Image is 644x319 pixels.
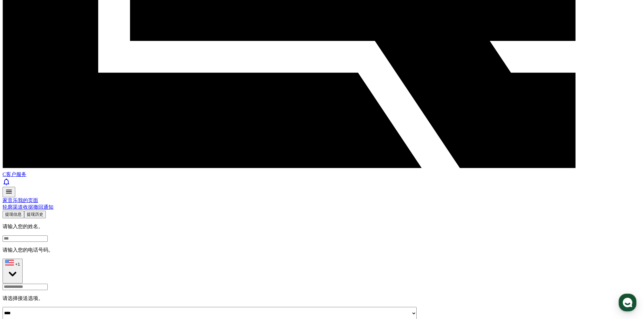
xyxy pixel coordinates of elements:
span: 消息 [58,211,66,216]
a: 开始新聊天 [40,180,86,194]
font: 请输入您的姓名。 [3,224,43,229]
a: 家 [3,198,8,203]
a: 收据 [23,204,33,210]
button: 提现历史 [24,211,46,218]
a: 提现历史 [24,211,46,217]
span: 家 [20,211,24,216]
a: C客户服务 [3,166,641,177]
a: 家 [2,201,42,217]
div: 刚才 [37,23,45,28]
span: +1 [15,262,20,267]
a: 提现信息 [3,211,24,217]
a: 音乐 [8,198,18,203]
button: 提现信息 [3,211,24,218]
span: C客户服务 [3,172,26,177]
span: 消息 [6,7,20,15]
a: 设置 [82,201,122,217]
span: 设置 [98,211,106,216]
font: 现在是否能体现 [22,29,55,35]
a: 渠道 [13,204,23,210]
a: 轮廓 [3,204,13,210]
a: 通知 [43,204,53,210]
a: 撤回 [33,204,43,210]
a: 我的页面 [18,198,38,203]
a: C奖励刚才 现在是否能体现 [3,20,123,39]
font: 请选择接送选项。 [3,295,43,301]
span: 开始新聊天 [48,184,72,190]
div: C奖励 [22,23,34,29]
font: 请输入您的电话号码。 [3,247,53,253]
a: 消息 [42,201,82,217]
